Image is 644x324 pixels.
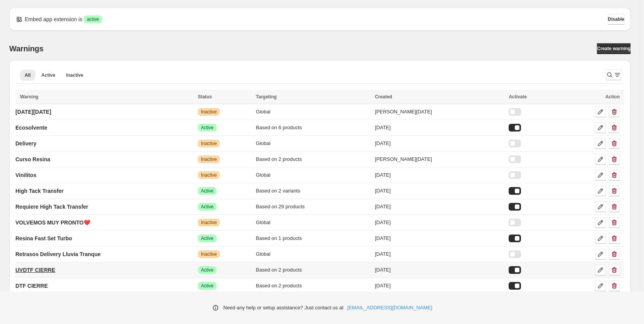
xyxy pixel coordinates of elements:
span: active [87,16,99,22]
a: Ecosolvente [15,121,47,134]
span: Inactive [201,156,217,162]
div: Global [256,250,371,258]
p: Curso Resina [15,155,50,163]
button: Disable [608,14,624,25]
a: Create warning [597,43,631,54]
a: Delivery [15,137,36,150]
p: [DATE][DATE] [15,108,51,116]
p: Vinilitos [15,171,36,179]
span: Inactive [201,109,217,115]
span: Active [201,204,214,210]
div: Based on 1 products [256,235,371,242]
div: Based on 2 products [256,266,371,274]
a: Requiere High Tack Transfer [15,201,88,213]
div: [DATE] [375,219,504,226]
a: DTF CIERRE [15,280,48,292]
a: [DATE][DATE] [15,106,51,118]
div: [DATE] [375,187,504,195]
a: Resina Fast Set Turbo [15,232,72,245]
span: Active [201,283,214,289]
p: Delivery [15,140,36,147]
div: Global [256,171,371,179]
div: [PERSON_NAME][DATE] [375,108,504,116]
span: Activate [509,94,527,100]
div: [PERSON_NAME][DATE] [375,155,504,163]
div: Based on 2 products [256,155,371,163]
span: Targeting [256,94,277,100]
button: Search and filter results [606,69,621,80]
div: Based on 2 variants [256,187,371,195]
div: [DATE] [375,235,504,242]
p: UVDTF CIERRE [15,266,55,274]
div: Global [256,140,371,147]
div: Based on 29 products [256,203,371,211]
span: Active [201,267,214,273]
div: [DATE] [375,140,504,147]
div: [DATE] [375,282,504,290]
span: Active [41,72,55,78]
span: Active [201,125,214,131]
p: Retrasos Delivery Lluvia Tranque [15,250,101,258]
div: Global [256,108,371,116]
a: UVDTF CIERRE [15,264,55,276]
span: Inactive [201,172,217,178]
div: [DATE] [375,203,504,211]
span: Action [605,94,620,100]
span: Inactive [66,72,83,78]
a: Curso Resina [15,153,50,165]
span: Disable [608,16,624,22]
a: VOLVEMOS MUY PRONTO❤️ [15,216,90,229]
span: Active [201,235,214,241]
p: Embed app extension is [25,15,82,23]
a: High Tack Transfer [15,185,64,197]
div: [DATE] [375,171,504,179]
span: Inactive [201,140,217,147]
a: [EMAIL_ADDRESS][DOMAIN_NAME] [347,304,432,312]
p: DTF CIERRE [15,282,48,290]
p: Resina Fast Set Turbo [15,235,72,242]
p: VOLVEMOS MUY PRONTO❤️ [15,219,90,226]
span: Created [375,94,392,100]
p: Ecosolvente [15,124,47,132]
a: Vinilitos [15,169,36,181]
p: Requiere High Tack Transfer [15,203,88,211]
span: Status [198,94,212,100]
span: Inactive [201,251,217,257]
div: [DATE] [375,266,504,274]
span: Create warning [597,46,631,52]
div: [DATE] [375,250,504,258]
div: Based on 2 products [256,282,371,290]
span: All [25,72,30,78]
p: High Tack Transfer [15,187,64,195]
div: Global [256,219,371,226]
a: Retrasos Delivery Lluvia Tranque [15,248,101,260]
span: Active [201,188,214,194]
span: Warning [20,94,39,100]
div: Based on 6 products [256,124,371,132]
span: Inactive [201,219,217,226]
div: [DATE] [375,124,504,132]
h2: Warnings [9,44,44,53]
